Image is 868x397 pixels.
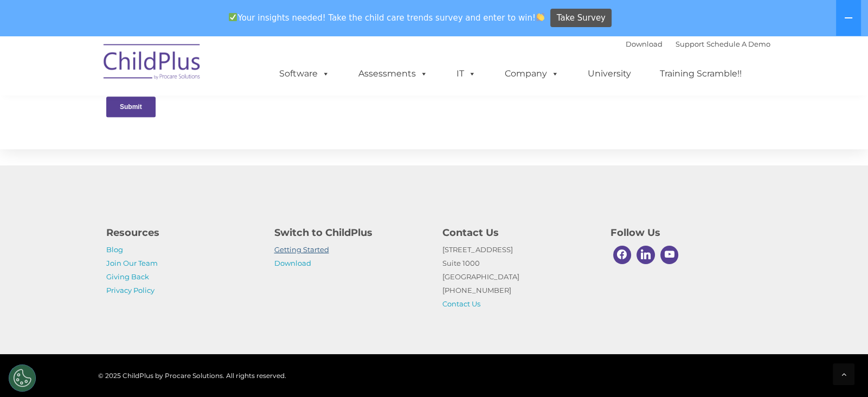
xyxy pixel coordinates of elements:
[626,40,770,48] font: |
[557,9,606,28] span: Take Survey
[442,299,480,308] a: Contact Us
[634,243,658,267] a: Linkedin
[446,63,487,85] a: IT
[229,13,237,21] img: ✅
[348,63,439,85] a: Assessments
[610,225,762,240] h4: Follow Us
[676,40,704,48] a: Support
[691,280,868,397] iframe: Chat Widget
[442,243,594,311] p: [STREET_ADDRESS] Suite 1000 [GEOGRAPHIC_DATA] [PHONE_NUMBER]
[268,63,340,85] a: Software
[98,36,207,91] img: ChildPlus by Procare Solutions
[328,63,361,71] span: Last name
[106,225,258,240] h4: Resources
[494,63,570,85] a: Company
[550,9,612,28] a: Take Survey
[626,40,663,48] a: Download
[9,364,36,392] button: Cookies Settings
[658,243,681,267] a: Youtube
[577,63,642,85] a: University
[274,245,329,254] a: Getting Started
[98,372,286,380] span: © 2025 ChildPlus by Procare Solutions. All rights reserved.
[106,272,149,281] a: Giving Back
[610,243,634,267] a: Facebook
[274,225,426,240] h4: Switch to ChildPlus
[328,107,374,116] span: Phone number
[106,259,158,267] a: Join Our Team
[442,225,594,240] h4: Contact Us
[706,40,770,48] a: Schedule A Demo
[274,259,311,267] a: Download
[224,7,549,28] span: Your insights needed! Take the child care trends survey and enter to win!
[649,63,753,85] a: Training Scramble!!
[106,245,123,254] a: Blog
[106,286,155,294] a: Privacy Policy
[536,13,544,21] img: 👏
